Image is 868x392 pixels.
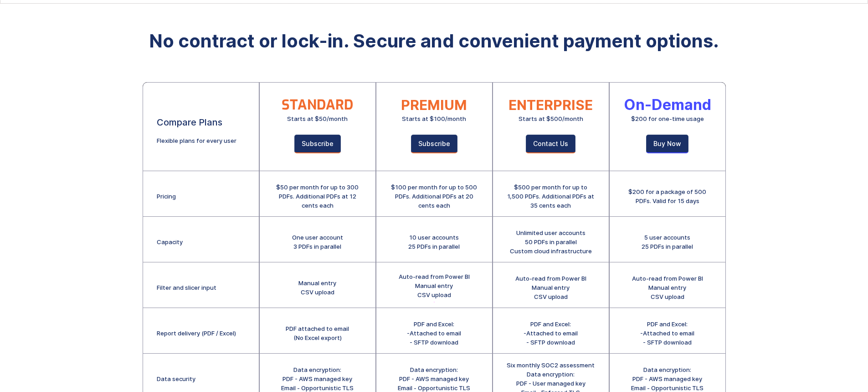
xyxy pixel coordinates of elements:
div: On-Demand [624,100,711,110]
div: $50 per month for up to 300 PDFs. Additional PDFs at 12 cents each [273,183,362,210]
div: PREMIUM [401,100,467,110]
div: Flexible plans for every user [157,136,236,145]
div: Auto-read from Power BI Manual entry CSV upload [399,272,470,299]
a: Subscribe [294,135,341,153]
div: Pricing [157,192,176,201]
div: Auto-read from Power BI Manual entry CSV upload [515,274,586,301]
div: Starts at $50/month [287,114,348,123]
a: Subscribe [411,135,457,153]
div: Starts at $100/month [402,114,466,123]
div: Unlimited user accounts 50 PDFs in parallel Custom cloud infrastructure [510,228,592,256]
div: Filter and slicer input [157,283,216,292]
div: PDF and Excel: -Attached to email - SFTP download [524,319,578,347]
div: 5 user accounts 25 PDFs in parallel [642,233,693,251]
div: One user account 3 PDFs in parallel [292,233,343,251]
div: Auto-read from Power BI Manual entry CSV upload [632,274,703,301]
div: STANDARD [282,100,353,110]
div: ENTERPRISE [508,100,593,110]
div: Report delivery (PDF / Excel) [157,329,236,338]
div: Manual entry CSV upload [298,278,336,297]
div: $200 for a package of 500 PDFs. Valid for 15 days [623,187,712,205]
div: 10 user accounts 25 PDFs in parallel [408,233,460,251]
div: $100 per month for up to 500 PDFs. Additional PDFs at 20 cents each [390,183,478,210]
div: Compare Plans [157,118,222,127]
div: Capacity [157,237,183,246]
a: Contact Us [526,135,575,153]
div: $500 per month for up to 1,500 PDFs. Additional PDFs at 35 cents each [507,183,595,210]
div: PDF attached to email (No Excel export) [286,324,349,342]
a: Buy Now [646,135,688,153]
div: PDF and Excel: -Attached to email - SFTP download [640,319,694,347]
div: Data security [157,374,195,383]
div: $200 for one-time usage [631,114,704,123]
strong: No contract or lock-in. Secure and convenient payment options. [149,30,719,52]
div: Starts at $500/month [519,114,583,123]
div: PDF and Excel: -Attached to email - SFTP download [407,319,461,347]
